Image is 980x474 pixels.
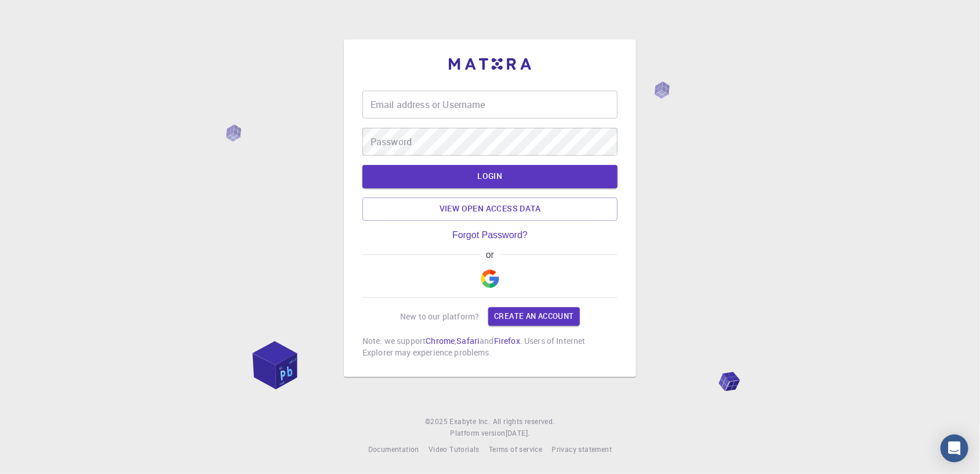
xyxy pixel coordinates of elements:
span: Terms of service [489,444,542,454]
span: © 2025 [425,416,449,428]
a: Terms of service [489,444,542,455]
a: Exabyte Inc. [450,416,491,428]
p: New to our platform? [400,311,479,322]
span: [DATE] . [506,428,530,437]
a: Safari [456,335,480,346]
span: or [480,250,499,260]
span: Video Tutorials [429,444,480,454]
span: Privacy statement [551,444,612,454]
a: Forgot Password? [452,230,528,240]
span: Support [23,8,65,19]
a: Documentation [368,444,419,455]
a: [DATE]. [506,428,530,439]
a: Chrome [426,335,455,346]
span: Exabyte Inc. [450,416,491,426]
a: Create an account [488,307,579,326]
button: LOGIN [362,165,618,188]
a: View open access data [362,198,618,221]
a: Privacy statement [551,444,612,455]
p: Note: we support , and . Users of Internet Explorer may experience problems. [362,335,618,358]
a: Video Tutorials [429,444,480,455]
span: Documentation [368,444,419,454]
span: Platform version [450,428,505,439]
a: Firefox [494,335,520,346]
img: Google [481,270,499,288]
div: Open Intercom Messenger [941,435,968,462]
span: All rights reserved. [493,416,555,428]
